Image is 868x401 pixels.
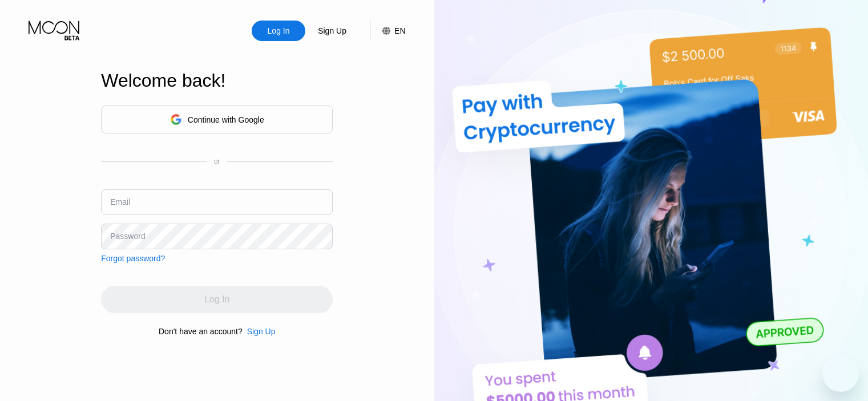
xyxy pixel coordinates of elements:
[101,106,333,133] div: Continue with Google
[822,355,859,392] iframe: Button to launch messaging window
[370,21,405,41] div: EN
[101,70,333,91] div: Welcome back!
[110,197,130,206] div: Email
[252,21,305,41] div: Log In
[188,115,264,124] div: Continue with Google
[394,26,405,35] div: EN
[159,327,243,336] div: Don't have an account?
[101,254,165,263] div: Forgot password?
[247,327,276,336] div: Sign Up
[110,232,145,241] div: Password
[214,157,220,165] div: or
[267,25,291,37] div: Log In
[243,327,276,336] div: Sign Up
[317,25,348,37] div: Sign Up
[305,21,359,41] div: Sign Up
